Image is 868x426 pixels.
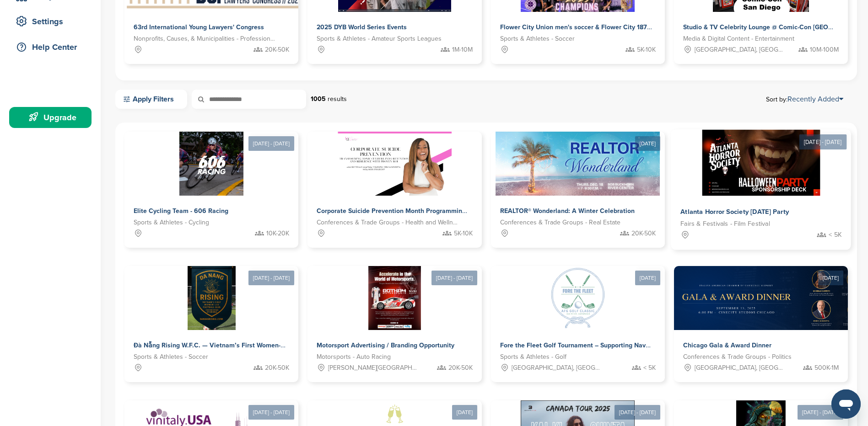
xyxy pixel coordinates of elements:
span: 500K-1M [814,363,839,373]
div: [DATE] - [DATE] [798,405,843,420]
span: Media & Digital Content - Entertainment [683,34,794,44]
a: Settings [9,11,92,32]
span: [GEOGRAPHIC_DATA], [GEOGRAPHIC_DATA] [695,45,784,55]
span: results [328,95,347,103]
a: Recently Added [787,95,843,104]
strong: 1005 [311,95,326,103]
span: Sports & Athletes - Soccer [134,352,208,362]
span: Elite Cycling Team - 606 Racing [134,207,228,215]
span: Sports & Athletes - Soccer [500,34,575,44]
span: Fairs & Festivals - Film Festival [680,219,770,229]
span: Conferences & Trade Groups - Health and Wellness [317,218,458,228]
span: [PERSON_NAME][GEOGRAPHIC_DATA][PERSON_NAME], [GEOGRAPHIC_DATA], [GEOGRAPHIC_DATA], [GEOGRAPHIC_DA... [328,363,418,373]
div: [DATE] - [DATE] [248,271,294,285]
span: 1M-10M [452,45,473,55]
a: [DATE] Sponsorpitch & Chicago Gala & Award Dinner Conferences & Trade Groups - Politics [GEOGRAPH... [674,251,848,382]
span: 20K-50K [265,363,289,373]
iframe: Button to launch messaging window [831,389,861,419]
span: Fore the Fleet Golf Tournament – Supporting Naval Aviation Families Facing [MEDICAL_DATA] [500,341,780,349]
img: Sponsorpitch & [368,266,421,330]
span: Sort by: [766,96,843,103]
a: [DATE] - [DATE] Sponsorpitch & Đà Nẵng Rising W.F.C. — Vietnam’s First Women-Led Football Club Sp... [124,251,298,382]
span: 20K-50K [631,229,656,239]
div: Upgrade [14,109,92,126]
div: [DATE] - [DATE] [248,405,294,420]
img: Sponsorpitch & [188,266,236,330]
span: Flower City Union men's soccer & Flower City 1872 women's soccer [500,23,700,31]
span: REALTOR® Wonderland: A Winter Celebration [500,207,635,215]
span: < 5K [643,363,656,373]
a: Help Center [9,37,92,58]
span: 10K-20K [266,229,289,239]
span: 5K-10K [454,229,473,239]
a: Sponsorpitch & Corporate Suicide Prevention Month Programming with [PERSON_NAME] Conferences & Tr... [307,132,481,248]
span: Đà Nẵng Rising W.F.C. — Vietnam’s First Women-Led Football Club [134,341,333,349]
img: Sponsorpitch & [179,132,243,196]
div: [DATE] - [DATE] [248,136,294,151]
span: < 5K [829,230,841,240]
span: Motorsports - Auto Racing [317,352,391,362]
span: Atlanta Horror Society [DATE] Party [680,208,789,216]
span: Sports & Athletes - Golf [500,352,566,362]
span: 10M-100M [810,45,839,55]
img: Sponsorpitch & [546,266,610,330]
div: Help Center [14,39,92,55]
a: [DATE] Sponsorpitch & REALTOR® Wonderland: A Winter Celebration Conferences & Trade Groups - Real... [491,117,665,248]
span: Sports & Athletes - Amateur Sports Leagues [317,34,442,44]
div: [DATE] [635,136,660,151]
a: [DATE] - [DATE] Sponsorpitch & Atlanta Horror Society [DATE] Party Fairs & Festivals - Film Festi... [671,115,851,250]
div: [DATE] - [DATE] [431,271,477,285]
div: [DATE] [635,271,660,285]
img: Sponsorpitch & [496,132,659,196]
span: Sports & Athletes - Cycling [134,218,209,228]
div: [DATE] [452,405,477,420]
a: Upgrade [9,107,92,128]
span: 20K-50K [265,45,289,55]
div: [DATE] - [DATE] [615,405,660,420]
div: [DATE] [818,271,843,285]
div: Settings [14,13,92,30]
span: Chicago Gala & Award Dinner [683,341,771,349]
img: Sponsorpitch & [702,130,820,196]
span: 20K-50K [448,363,473,373]
span: 5K-10K [637,45,656,55]
span: 2025 DYB World Series Events [317,23,407,31]
span: Nonprofits, Causes, & Municipalities - Professional Development [134,34,275,44]
a: Apply Filters [115,90,187,109]
span: [GEOGRAPHIC_DATA], [GEOGRAPHIC_DATA] [695,363,784,373]
a: [DATE] Sponsorpitch & Fore the Fleet Golf Tournament – Supporting Naval Aviation Families Facing ... [491,251,665,382]
span: 63rd International Young Lawyers' Congress [134,23,264,31]
a: [DATE] - [DATE] Sponsorpitch & Elite Cycling Team - 606 Racing Sports & Athletes - Cycling 10K-20K [124,117,298,248]
div: [DATE] - [DATE] [799,134,846,149]
a: [DATE] - [DATE] Sponsorpitch & Motorsport Advertising / Branding Opportunity Motorsports - Auto R... [307,251,481,382]
span: Conferences & Trade Groups - Real Estate [500,218,620,228]
span: Conferences & Trade Groups - Politics [683,352,792,362]
span: Corporate Suicide Prevention Month Programming with [PERSON_NAME] [317,207,533,215]
img: Sponsorpitch & [338,132,452,196]
span: [GEOGRAPHIC_DATA], [GEOGRAPHIC_DATA] [512,363,601,373]
span: Motorsport Advertising / Branding Opportunity [317,341,454,349]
